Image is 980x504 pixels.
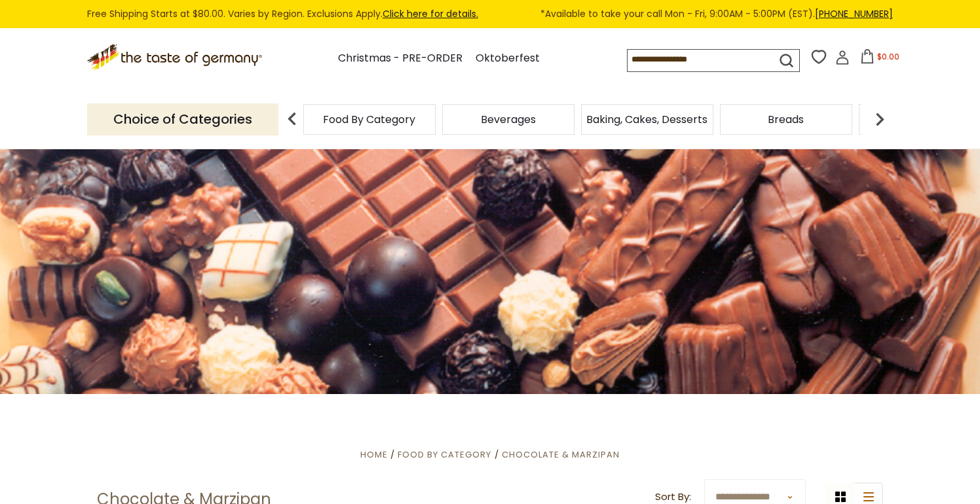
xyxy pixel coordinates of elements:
button: $0.00 [852,49,908,69]
a: Food By Category [398,448,491,461]
a: Beverages [481,115,536,124]
a: Christmas - PRE-ORDER [338,50,462,67]
a: Oktoberfest [476,50,540,67]
a: Chocolate & Marzipan [502,448,620,461]
a: Home [360,448,388,461]
a: Click here for details. [383,7,478,20]
p: Choice of Categories [87,103,278,135]
a: Breads [768,115,804,124]
span: $0.00 [877,51,899,62]
a: [PHONE_NUMBER] [815,7,893,20]
div: Free Shipping Starts at $80.00. Varies by Region. Exclusions Apply. [87,7,893,22]
span: *Available to take your call Mon - Fri, 9:00AM - 5:00PM (EST). [540,7,893,22]
img: previous arrow [279,106,305,132]
a: Food By Category [323,115,415,124]
img: next arrow [867,106,893,132]
a: Baking, Cakes, Desserts [586,115,707,124]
